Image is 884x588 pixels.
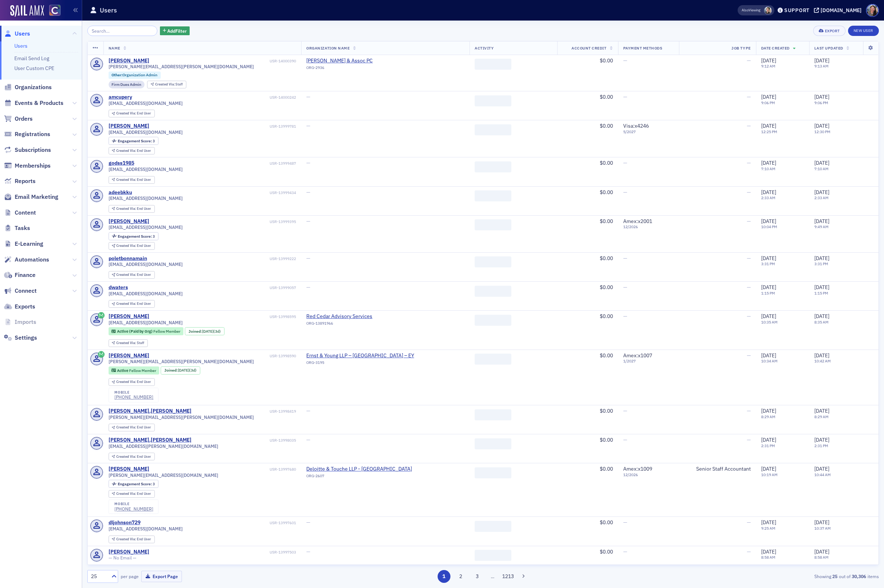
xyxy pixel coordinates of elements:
[814,313,829,319] span: [DATE]
[109,424,155,431] div: Created Via: End User
[109,437,191,443] a: [PERSON_NAME].[PERSON_NAME]
[814,414,829,419] time: 8:29 AM
[4,177,36,185] a: Reports
[761,255,776,262] span: [DATE]
[116,380,151,384] div: End User
[109,58,149,64] div: [PERSON_NAME]
[109,408,191,414] a: [PERSON_NAME].[PERSON_NAME]
[814,45,843,51] span: Last Updated
[761,63,775,69] time: 9:12 AM
[475,354,511,365] span: ‌
[116,273,151,277] div: End User
[116,206,137,211] span: Created Via :
[600,437,613,443] span: $0.00
[4,287,37,295] a: Connect
[4,162,51,170] a: Memberships
[118,139,155,143] div: 3
[116,379,137,384] span: Created Via :
[15,209,36,217] span: Content
[761,414,775,419] time: 8:29 AM
[15,177,36,185] span: Reports
[15,146,51,154] span: Subscriptions
[761,94,776,100] span: [DATE]
[814,218,829,224] span: [DATE]
[4,224,30,232] a: Tasks
[14,43,28,49] a: Users
[109,205,155,213] div: Created Via: End User
[471,570,484,583] button: 3
[623,45,662,51] span: Payment Methods
[731,45,750,51] span: Job Type
[109,242,155,250] div: Created Via: End User
[109,123,149,129] a: [PERSON_NAME]
[747,218,751,224] span: —
[116,178,151,182] div: End User
[600,255,613,262] span: $0.00
[109,549,149,555] div: [PERSON_NAME]
[4,271,36,279] a: Finance
[761,408,776,414] span: [DATE]
[109,414,254,420] span: [PERSON_NAME][EMAIL_ADDRESS][PERSON_NAME][DOMAIN_NAME]
[761,57,776,64] span: [DATE]
[155,82,176,87] span: Created Via :
[814,57,829,64] span: [DATE]
[14,65,54,72] a: User Custom CPE
[623,129,674,134] span: 5 / 2027
[623,160,627,166] span: —
[747,94,751,100] span: —
[109,94,132,101] div: amcupery
[761,352,776,359] span: [DATE]
[814,8,864,13] button: [DOMAIN_NAME]
[747,255,751,262] span: —
[135,161,296,166] div: USR-13999487
[15,256,49,264] span: Automations
[825,29,840,33] div: Export
[15,83,52,91] span: Organizations
[742,8,749,12] div: Also
[109,313,149,320] a: [PERSON_NAME]
[150,124,296,129] div: USR-13999781
[10,5,44,17] img: SailAMX
[44,5,61,17] a: View Homepage
[118,234,155,238] div: 3
[4,209,36,217] a: Content
[814,63,829,69] time: 9:13 AM
[814,291,828,296] time: 1:15 PM
[14,55,49,62] a: Email Send Log
[112,73,157,77] a: Other:Organization Admin
[116,149,151,153] div: End User
[306,360,414,368] div: ORG-3195
[814,129,830,134] time: 12:30 PM
[814,160,829,166] span: [DATE]
[109,320,183,325] span: [EMAIL_ADDRESS][DOMAIN_NAME]
[109,262,183,267] span: [EMAIL_ADDRESS][DOMAIN_NAME]
[109,110,155,117] div: Created Via: End User
[15,334,37,342] span: Settings
[109,189,132,196] a: adeebkku
[109,366,160,375] div: Active: Active: Fellow Member
[814,284,829,291] span: [DATE]
[161,366,200,375] div: Joined: 2025-08-15 00:00:00
[109,176,155,184] div: Created Via: End User
[116,207,151,211] div: End User
[623,408,627,414] span: —
[153,329,180,334] span: Fellow Member
[112,329,180,334] a: Active (Paid by Org) Fellow Member
[155,83,183,87] div: Staff
[109,271,155,279] div: Created Via: End User
[761,189,776,196] span: [DATE]
[109,284,128,291] a: dwaters
[600,284,613,291] span: $0.00
[133,95,296,100] div: USR-14000242
[306,58,373,64] a: [PERSON_NAME] & Assoc PC
[761,319,778,325] time: 10:35 AM
[116,148,137,153] span: Created Via :
[109,160,134,167] a: godss1985
[814,319,829,325] time: 8:35 AM
[747,189,751,196] span: —
[623,313,627,319] span: —
[109,353,149,359] a: [PERSON_NAME]
[761,284,776,291] span: [DATE]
